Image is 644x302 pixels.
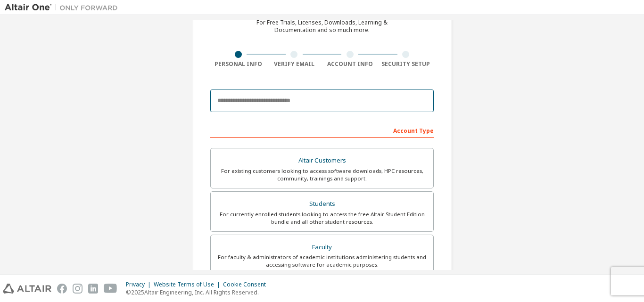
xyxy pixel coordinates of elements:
div: For faculty & administrators of academic institutions administering students and accessing softwa... [216,253,428,269]
div: For Free Trials, Licenses, Downloads, Learning & Documentation and so much more. [256,19,388,34]
div: Altair Customers [216,154,428,167]
div: Account Info [322,60,378,68]
div: For existing customers looking to access software downloads, HPC resources, community, trainings ... [216,167,428,182]
div: Faculty [216,241,428,254]
div: Cookie Consent [223,281,272,288]
img: Altair One [5,3,123,12]
img: youtube.svg [104,284,117,294]
div: For currently enrolled students looking to access the free Altair Student Edition bundle and all ... [216,211,428,226]
div: Website Terms of Use [154,281,223,288]
img: facebook.svg [57,284,67,294]
div: Personal Info [210,60,266,68]
img: altair_logo.svg [3,284,51,294]
p: © 2025 Altair Engineering, Inc. All Rights Reserved. [126,288,272,296]
div: Students [216,197,428,211]
img: linkedin.svg [88,284,98,294]
div: Security Setup [378,60,434,68]
div: Privacy [126,281,154,288]
div: Verify Email [266,60,322,68]
img: instagram.svg [73,284,83,294]
div: Account Type [210,122,434,138]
